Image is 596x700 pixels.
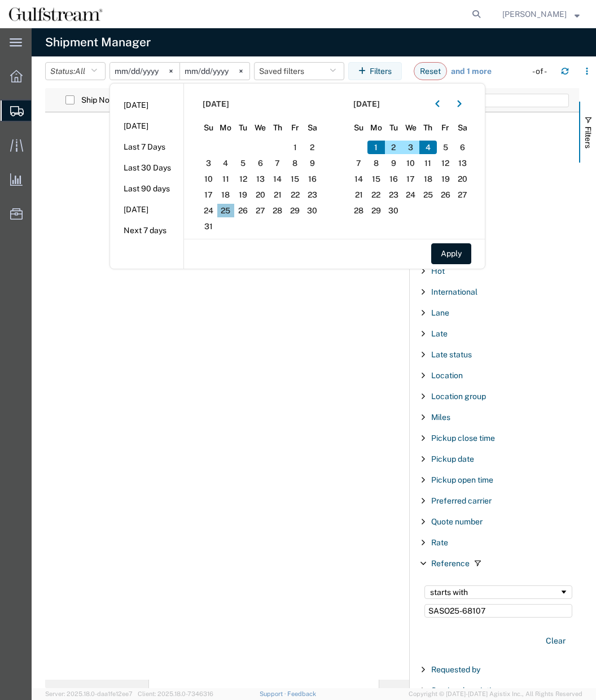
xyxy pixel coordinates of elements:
[304,141,321,154] span: 2
[81,95,111,104] span: Ship No.
[431,559,470,568] span: Reference
[437,156,454,170] span: 12
[402,156,419,170] span: 10
[110,158,183,178] li: Last 30 Days
[502,7,580,21] button: [PERSON_NAME]
[402,188,419,202] span: 24
[409,689,582,699] span: Copyright © [DATE]-[DATE] Agistix Inc., All Rights Reserved
[539,632,572,650] button: Clear
[234,188,252,202] span: 19
[431,413,450,422] span: Miles
[304,172,321,186] span: 16
[217,172,235,186] span: 11
[431,392,486,401] span: Location group
[260,690,288,697] a: Support
[252,188,269,202] span: 20
[454,172,471,186] span: 20
[385,188,402,202] span: 23
[454,188,471,202] span: 27
[200,220,217,233] span: 31
[304,122,321,134] span: Sa
[437,172,454,186] span: 19
[45,62,106,80] button: Status:All
[286,122,304,134] span: Fr
[234,172,252,186] span: 12
[402,172,419,186] span: 17
[269,188,287,202] span: 21
[451,66,492,77] a: and 1 more
[348,62,402,80] button: Filters
[217,188,235,202] span: 18
[385,141,402,154] span: 2
[431,517,483,526] span: Quote number
[419,141,437,154] span: 4
[45,690,133,697] span: Server: 2025.18.0-daa1fe12ee7
[367,204,385,217] span: 29
[402,141,419,154] span: 3
[217,204,235,217] span: 25
[252,122,269,134] span: We
[430,588,559,597] div: starts with
[419,94,569,107] input: Filter Columns Input
[431,686,500,695] span: Service description
[431,475,493,484] span: Pickup open time
[367,122,385,134] span: Mo
[269,156,287,170] span: 7
[269,172,287,186] span: 14
[269,122,287,134] span: Th
[350,188,368,202] span: 21
[110,220,183,241] li: Next 7 days
[234,204,252,217] span: 26
[200,156,217,170] span: 3
[431,665,480,674] span: Requested by
[350,122,368,134] span: Su
[584,126,593,148] span: Filters
[350,172,368,186] span: 14
[437,188,454,202] span: 26
[75,67,85,76] span: All
[234,122,252,134] span: Tu
[252,156,269,170] span: 6
[304,204,321,217] span: 30
[414,62,447,80] button: Reset
[419,156,437,170] span: 11
[419,122,437,134] span: Th
[217,156,235,170] span: 4
[110,116,183,137] li: [DATE]
[431,371,463,380] span: Location
[424,604,572,618] input: Filter Value
[286,141,304,154] span: 1
[350,204,368,217] span: 28
[304,188,321,202] span: 23
[203,98,229,110] span: [DATE]
[200,204,217,217] span: 24
[431,329,448,338] span: Late
[353,98,380,110] span: [DATE]
[110,137,183,158] li: Last 7 Days
[367,156,385,170] span: 8
[402,122,419,134] span: We
[385,156,402,170] span: 9
[431,538,448,547] span: Rate
[431,266,445,275] span: Hot
[367,188,385,202] span: 22
[180,63,249,80] input: Not set
[252,172,269,186] span: 13
[419,188,437,202] span: 25
[200,172,217,186] span: 10
[431,496,492,505] span: Preferred carrier
[419,172,437,186] span: 18
[431,350,472,359] span: Late status
[431,308,449,317] span: Lane
[350,156,368,170] span: 7
[454,122,471,134] span: Sa
[385,172,402,186] span: 16
[110,178,183,199] li: Last 90 days
[532,65,552,77] div: - of -
[424,585,572,599] div: Filtering operator
[45,28,151,56] h4: Shipment Manager
[367,172,385,186] span: 15
[286,188,304,202] span: 22
[110,199,183,220] li: [DATE]
[252,204,269,217] span: 27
